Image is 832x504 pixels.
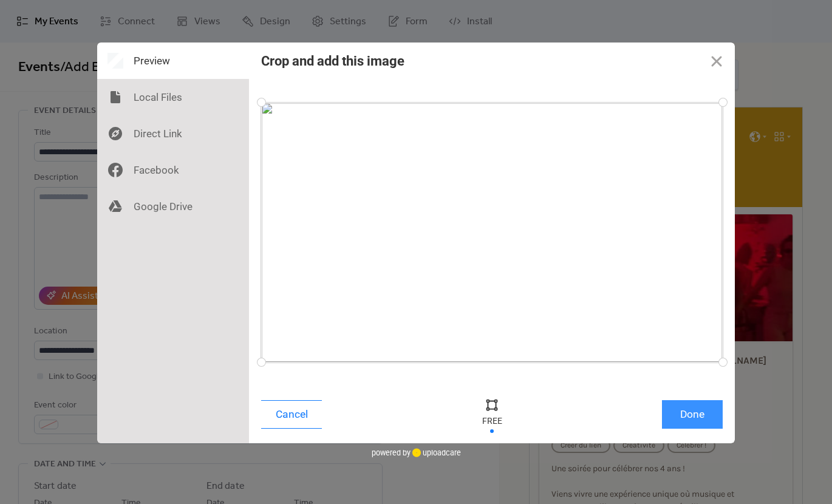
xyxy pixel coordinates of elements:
div: Preview [97,43,249,79]
button: Done [662,400,723,429]
div: Direct Link [97,115,249,152]
button: Cancel [261,400,322,429]
div: powered by [372,443,461,461]
div: Facebook [97,152,249,188]
div: Google Drive [97,188,249,225]
div: Local Files [97,79,249,115]
a: uploadcare [411,448,461,457]
button: Close [698,43,735,79]
div: Crop and add this image [261,53,404,69]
